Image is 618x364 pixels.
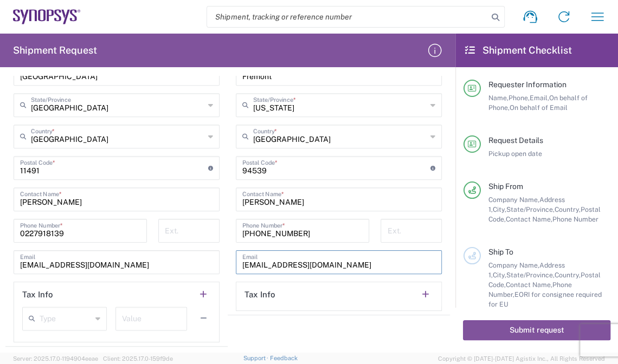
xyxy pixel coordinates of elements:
[244,289,275,300] h2: Tax Info
[488,136,543,145] span: Request Details
[270,355,298,361] a: Feedback
[506,281,552,289] span: Contact Name,
[207,6,488,27] input: Shipment, tracking or reference number
[510,103,568,112] span: On behalf of Email
[555,205,581,213] span: Country,
[13,44,97,57] h2: Shipment Request
[506,205,555,213] span: State/Province,
[506,215,552,223] span: Contact Name,
[508,94,530,102] span: Phone,
[552,215,598,223] span: Phone Number
[488,94,508,102] span: Name,
[488,182,523,191] span: Ship From
[555,271,581,279] span: Country,
[493,271,506,279] span: City,
[438,354,605,363] span: Copyright © [DATE]-[DATE] Agistix Inc., All Rights Reserved
[488,149,542,158] span: Pickup open date
[488,80,566,89] span: Requester Information
[463,320,610,340] button: Submit request
[493,205,506,213] span: City,
[465,44,572,57] h2: Shipment Checklist
[488,196,539,204] span: Company Name,
[22,289,53,300] h2: Tax Info
[243,355,270,361] a: Support
[506,271,555,279] span: State/Province,
[488,248,513,256] span: Ship To
[13,355,98,362] span: Server: 2025.17.0-1194904eeae
[488,290,602,308] span: EORI for consignee required for EU
[530,94,549,102] span: Email,
[103,355,173,362] span: Client: 2025.17.0-159f9de
[488,261,539,269] span: Company Name,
